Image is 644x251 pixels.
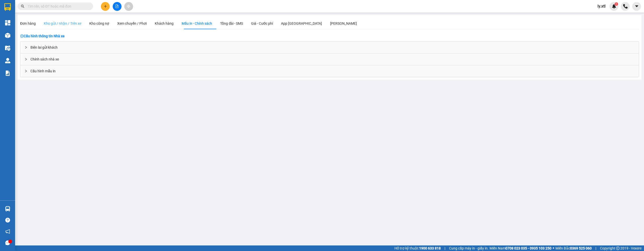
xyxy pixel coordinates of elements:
img: phone-icon [623,4,628,9]
span: Đơn hàng [20,21,36,25]
span: Giá - Cước phí [251,21,273,25]
span: ⚪️ [553,247,554,249]
span: Hỗ trợ kỹ thuật: [394,245,441,251]
span: message [5,240,10,245]
span: setting [20,34,24,38]
span: Chính sách nhà xe [30,56,59,62]
span: right [24,58,27,61]
span: Cung cấp máy in - giấy in: [449,245,488,251]
span: | [595,245,596,251]
div: Biên lai gửi khách [20,42,639,53]
span: Tổng đài - SMS [220,21,243,25]
div: Cấu hình thông tin Nhà xe [20,33,639,39]
span: aim [127,5,130,8]
img: warehouse-icon [5,45,10,51]
span: search [21,5,24,8]
div: Khách hàng [155,21,174,26]
div: Chính sách nhà xe [20,53,639,65]
input: Tìm tên, số ĐT hoặc mã đơn [28,4,87,9]
span: Cấu hình mẫu in [30,68,56,74]
span: caret-down [634,4,639,9]
span: Miền Nam [490,245,551,251]
span: ly.xtl [593,3,610,9]
div: [PERSON_NAME] [330,21,357,26]
button: aim [124,2,133,11]
span: Mẫu in - Chính sách [182,21,212,25]
span: file-add [115,5,119,8]
span: notification [5,229,10,234]
div: Cấu hình mẫu in [20,65,639,77]
span: copyright [616,246,620,250]
span: Kho gửi / nhận / Trên xe [44,21,81,25]
img: logo-vxr [4,3,11,11]
span: Xem chuyến / Phơi [117,21,147,25]
span: plus [104,5,107,8]
span: Miền Bắc [555,245,592,251]
img: dashboard-icon [5,20,10,25]
img: warehouse-icon [5,206,10,211]
strong: 0708 023 035 - 0935 103 250 [505,246,551,250]
img: warehouse-icon [5,33,10,38]
img: solution-icon [5,71,10,76]
span: right [24,70,27,73]
span: | [445,245,445,251]
button: file-add [113,2,122,11]
img: icon-new-feature [612,4,616,9]
button: plus [101,2,110,11]
strong: 1900 633 818 [419,246,441,250]
img: warehouse-icon [5,58,10,63]
span: 1 [615,2,617,6]
button: caret-down [632,2,641,11]
strong: 0369 525 060 [570,246,592,250]
span: right [24,46,27,49]
div: App [GEOGRAPHIC_DATA] [281,21,322,26]
div: Kho công nợ [89,21,109,26]
span: question-circle [5,218,10,223]
sup: 1 [615,2,618,6]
